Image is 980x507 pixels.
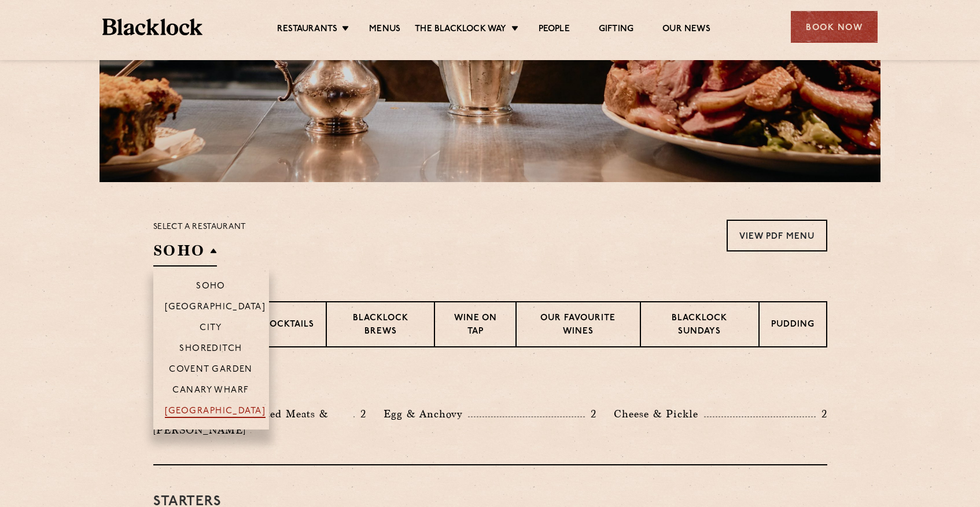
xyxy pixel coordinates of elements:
p: Cheese & Pickle [614,406,704,422]
a: Our News [662,24,710,36]
p: 2 [816,406,827,421]
p: Soho [196,282,226,293]
p: Wine on Tap [447,312,503,339]
p: Pudding [771,319,815,333]
div: Book Now [791,11,878,43]
p: [GEOGRAPHIC_DATA] [165,302,266,314]
a: Menus [369,24,400,36]
p: 2 [355,406,366,421]
a: People [539,24,570,36]
a: Gifting [599,24,633,36]
p: Canary Wharf [172,386,249,397]
h3: Pre Chop Bites [153,376,827,391]
p: Blacklock Sundays [653,312,746,339]
p: Cocktails [263,319,314,333]
img: BL_Textured_Logo-footer-cropped.svg [102,18,202,35]
p: 2 [585,406,596,421]
p: City [200,323,222,335]
a: Restaurants [277,24,337,36]
p: Shoreditch [179,344,242,356]
p: Blacklock Brews [338,312,423,339]
p: Our favourite wines [528,312,628,339]
h2: SOHO [153,240,217,267]
a: The Blacklock Way [415,24,506,36]
p: [GEOGRAPHIC_DATA] [165,406,266,418]
p: Egg & Anchovy [384,406,468,422]
p: Select a restaurant [153,220,246,235]
p: Covent Garden [169,365,253,376]
a: View PDF Menu [727,220,827,251]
